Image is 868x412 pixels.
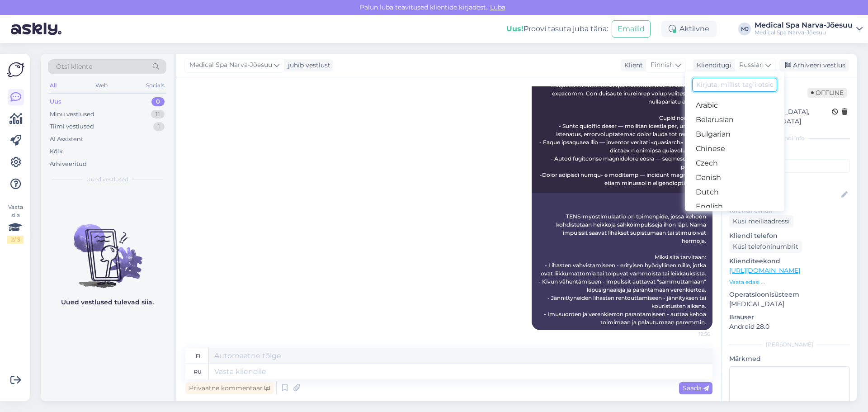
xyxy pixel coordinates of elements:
div: 11 [151,110,165,119]
div: Socials [144,80,166,91]
div: Web [94,80,109,91]
a: Chinese [685,142,784,156]
div: Vaata siia [7,203,24,244]
img: Askly Logo [7,61,24,78]
a: Czech [685,156,784,170]
a: Medical Spa Narva-JõesuuMedical Spa Narva-Jõesuu [755,22,863,36]
a: Arabic [685,98,784,113]
div: Proovi tasuta juba täna: [506,24,608,34]
p: Android 28.0 [729,322,850,331]
a: Belarusian [685,113,784,127]
a: [URL][DOMAIN_NAME] [729,266,800,275]
span: Saada [683,384,709,392]
span: Offline [807,88,847,98]
div: Klienditugi [693,61,731,70]
a: English [685,199,784,214]
span: Otsi kliente [56,62,92,71]
a: Bulgarian [685,127,784,142]
div: Privaatne kommentaar [185,382,274,394]
div: 2 / 3 [7,236,24,244]
div: All [48,80,58,91]
div: Kliendi info [729,134,850,142]
div: Tiimi vestlused [50,122,94,131]
div: fi [196,348,200,364]
a: Danish [685,170,784,185]
img: No chats [41,208,174,289]
div: Hei! TENS-myostimulaatio on toimenpide, jossa kehoon kohdistetaan heikkoja sähköimpulsseja ihon l... [532,193,712,330]
div: [PERSON_NAME] [729,341,850,349]
button: Emailid [612,20,651,38]
div: 0 [151,97,165,106]
p: Kliendi telefon [729,231,850,241]
div: MJ [738,23,751,35]
p: Kliendi tag'id [729,148,850,157]
span: Russian [739,60,764,70]
input: Kirjuta, millist tag'i otsid [692,78,777,92]
div: Aktiivne [661,21,717,37]
div: Küsi meiliaadressi [729,215,793,227]
div: Medical Spa Narva-Jõesuu [755,22,853,29]
input: Lisa nimi [730,190,840,200]
div: Arhiveeritud [50,160,87,169]
span: Uued vestlused [86,175,128,184]
div: ru [194,364,202,379]
span: Luba [487,3,508,11]
div: Klient [621,61,643,70]
a: Dutch [685,185,784,199]
p: Märkmed [729,354,850,364]
div: Minu vestlused [50,110,94,119]
p: [MEDICAL_DATA] [729,299,850,309]
div: Arhiveeri vestlus [779,59,849,71]
p: Brauser [729,313,850,322]
div: Kõik [50,147,63,156]
span: Finnish [651,60,674,70]
b: Uus! [506,24,524,33]
div: AI Assistent [50,135,83,144]
span: 12:56 [676,331,710,337]
p: Kliendi email [729,206,850,215]
div: 1 [153,122,165,131]
input: Lisa tag [729,159,850,173]
span: Medical Spa Narva-Jõesuu [189,60,272,70]
p: Operatsioonisüsteem [729,290,850,299]
div: Medical Spa Narva-Jõesuu [755,29,853,36]
div: Uus [50,97,61,106]
div: Küsi telefoninumbrit [729,241,802,253]
p: Vaata edasi ... [729,278,850,286]
p: Klienditeekond [729,256,850,266]
p: Kliendi nimi [729,176,850,186]
div: juhib vestlust [284,61,330,70]
p: Uued vestlused tulevad siia. [61,298,154,307]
